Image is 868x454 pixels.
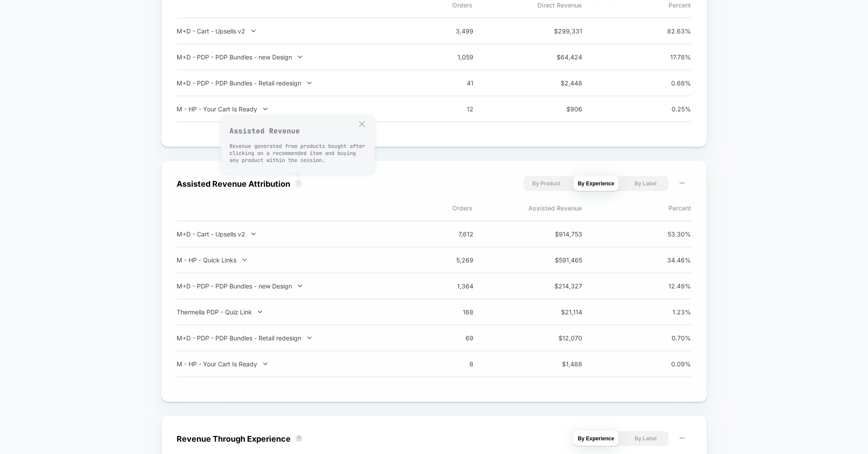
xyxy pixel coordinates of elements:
span: $ 64,424 [543,53,583,61]
span: 69 [434,334,474,342]
span: 0.68 % [652,79,691,87]
button: By Experience [573,431,619,446]
span: $ 1,488 [543,360,583,368]
span: 5,269 [434,256,474,264]
span: $ 2,448 [543,79,583,87]
span: 8 [434,360,474,368]
span: 168 [434,308,474,316]
span: $ 12,070 [543,334,583,342]
span: 17.78 % [652,53,691,61]
div: M+D - PDP - PDP Bundles - Retail redesign [177,334,409,342]
span: 34.46 % [652,256,691,264]
button: ? [295,180,302,187]
span: 1.23 % [652,308,691,316]
div: M+D - PDP - PDP Bundles - Retail redesign [177,79,409,87]
div: Thermella PDP - Quiz Link [177,308,409,316]
button: By Label [623,431,669,446]
span: 41 [434,79,474,87]
span: Assisted Revenue [473,204,582,212]
span: 7,612 [434,230,474,238]
span: Direct Revenue [473,1,582,9]
span: $ 906 [543,105,583,113]
p: Revenue generated from products bought after clicking on a recommended item and buying any produc... [229,143,366,164]
span: 0.70 % [652,334,691,342]
div: M+D - PDP - PDP Bundles - new Design [177,53,409,61]
span: $ 21,114 [543,308,583,316]
span: 0.09 % [652,360,691,368]
span: Orders [364,1,473,9]
span: 82.63 % [652,27,691,35]
div: M - HP - Quick Links [177,256,409,264]
span: 12 [434,105,474,113]
button: By Experience [573,176,619,191]
div: M - HP - Your Cart Is Ready [177,360,409,368]
span: 1,364 [434,282,474,290]
span: 53.30 % [652,230,691,238]
span: 1,059 [434,53,474,61]
span: $ 299,331 [543,27,583,35]
p: Assisted Revenue [229,126,366,136]
div: Revenue Through Experience [177,434,291,443]
div: M+D - Cart - Upsells v2 [177,27,409,35]
span: Percent [582,1,691,9]
span: $ 214,327 [543,282,583,290]
div: M+D - PDP - PDP Bundles - new Design [177,282,409,290]
button: By Label [623,176,669,191]
div: Assisted Revenue Attribution [177,179,291,188]
span: Percent [582,204,691,212]
div: M+D - Cart - Upsells v2 [177,230,409,238]
span: 0.25 % [652,105,691,113]
span: 12.49 % [652,282,691,290]
span: $ 591,465 [543,256,583,264]
button: ? [295,435,303,442]
span: 3,499 [434,27,474,35]
div: M - HP - Your Cart Is Ready [177,105,409,113]
span: $ 914,753 [543,230,583,238]
span: Orders [364,204,473,212]
button: By Product [524,176,569,191]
